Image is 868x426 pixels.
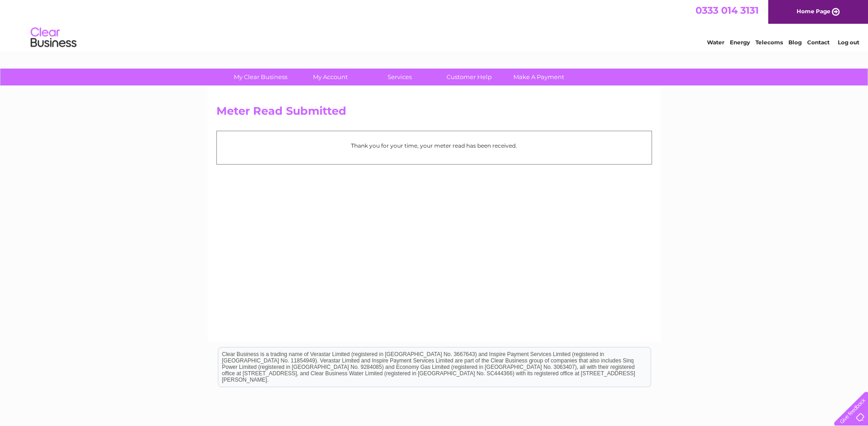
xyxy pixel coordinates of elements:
[730,39,750,46] a: Energy
[218,5,651,44] div: Clear Business is a trading name of Verastar Limited (registered in [GEOGRAPHIC_DATA] No. 3667643...
[223,69,298,85] a: My Clear Business
[838,39,859,46] a: Log out
[292,69,368,85] a: My Account
[707,39,724,46] a: Water
[216,105,652,122] h2: Meter Read Submitted
[755,39,783,46] a: Telecoms
[221,141,647,150] p: Thank you for your time, your meter read has been received.
[807,39,830,46] a: Contact
[30,24,77,52] img: logo.png
[788,39,802,46] a: Blog
[501,69,577,85] a: Make A Payment
[695,5,759,16] a: 0333 014 3131
[431,69,507,85] a: Customer Help
[362,69,437,85] a: Services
